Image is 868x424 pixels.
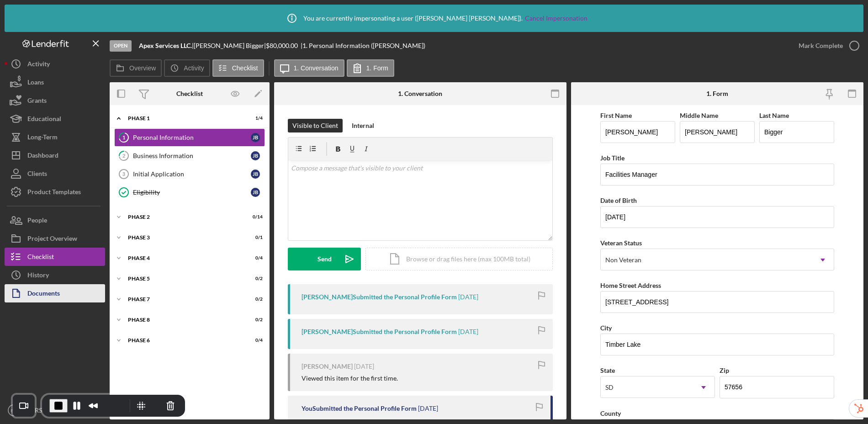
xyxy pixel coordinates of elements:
div: You Submitted the Personal Profile Form [302,405,417,412]
label: City [600,324,612,332]
label: Job Title [600,154,625,162]
button: EN[PERSON_NAME] [5,401,105,419]
time: 2025-08-12 19:22 [418,405,438,412]
div: Viewed this item for the first time. [302,375,398,382]
div: Grants [27,91,47,112]
div: [PERSON_NAME] Submitted the Personal Profile Form [302,328,457,335]
time: 2025-08-12 19:28 [354,363,374,370]
a: Product Templates [5,183,105,201]
button: Project Overview [5,229,105,248]
button: Checklist [212,59,264,77]
div: [PERSON_NAME] Bigger | [194,42,266,49]
div: Send [318,248,332,270]
a: Cancel Impersonation [525,15,587,22]
button: 1. Form [347,59,394,77]
button: Clients [5,164,105,183]
div: Loans [27,73,44,94]
div: 0 / 14 [246,214,263,220]
tspan: 2 [122,153,125,159]
div: Personal Information [133,134,251,141]
div: History [27,266,49,286]
div: Phase 5 [128,276,240,281]
button: Mark Complete [789,37,863,55]
div: Internal [352,119,374,132]
a: Activity [5,55,105,73]
div: Phase 6 [128,338,240,343]
button: 1. Conversation [274,59,344,77]
div: People [27,211,47,232]
div: Documents [27,284,60,305]
div: Long-Term [27,128,58,148]
div: 1. Conversation [398,90,442,97]
label: Date of Birth [600,196,637,204]
button: Overview [110,59,162,77]
div: Open [110,40,132,52]
div: 0 / 2 [246,297,263,302]
div: Initial Application [133,170,251,178]
label: First Name [600,111,632,119]
div: Dashboard [27,146,58,167]
div: $80,000.00 [266,42,301,49]
button: Internal [347,119,379,132]
div: You are currently impersonating a user ( [PERSON_NAME] [PERSON_NAME] ). [281,7,587,30]
text: EN [11,408,16,413]
div: 0 / 4 [246,338,263,343]
tspan: 1 [122,134,125,140]
button: Grants [5,91,105,110]
time: 2025-08-12 19:30 [458,328,478,335]
button: Documents [5,284,105,302]
div: Mark Complete [799,37,843,55]
button: Long-Term [5,128,105,146]
button: Send [288,248,361,270]
div: 1 / 4 [246,116,263,121]
a: People [5,211,105,229]
div: Phase 8 [128,317,240,323]
div: J B [251,151,260,160]
div: Educational [27,110,61,130]
label: Middle Name [680,111,718,119]
div: 0 / 2 [246,276,263,281]
b: Apex Services LLC. [139,42,192,49]
label: Zip [720,366,729,374]
tspan: 3 [122,171,125,177]
label: 1. Conversation [294,64,339,72]
a: EligibilityJB [114,183,265,201]
div: Phase 4 [128,255,240,261]
label: 1. Form [366,64,388,72]
label: Home Street Address [600,281,661,289]
div: 0 / 4 [246,255,263,261]
time: 2025-08-12 19:38 [458,293,478,301]
div: [PERSON_NAME] [302,363,353,370]
div: Product Templates [27,183,81,203]
div: Eligibility [133,189,251,196]
div: [PERSON_NAME] Submitted the Personal Profile Form [302,293,457,301]
div: Non Veteran [605,256,641,264]
div: J B [251,133,260,142]
a: 1Personal InformationJB [114,128,265,147]
div: 1. Form [706,90,728,97]
button: Loans [5,73,105,91]
button: Visible to Client [288,119,343,132]
button: History [5,266,105,284]
label: Last Name [759,111,789,119]
div: Clients [27,164,47,185]
button: Educational [5,110,105,128]
div: 0 / 1 [246,235,263,240]
div: 0 / 2 [246,317,263,323]
label: County [600,409,621,417]
button: Checklist [5,248,105,266]
div: Visible to Client [292,119,338,132]
div: J B [251,170,260,179]
div: Business Information [133,152,251,159]
div: J B [251,188,260,197]
button: Activity [164,59,210,77]
div: | [139,42,194,49]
